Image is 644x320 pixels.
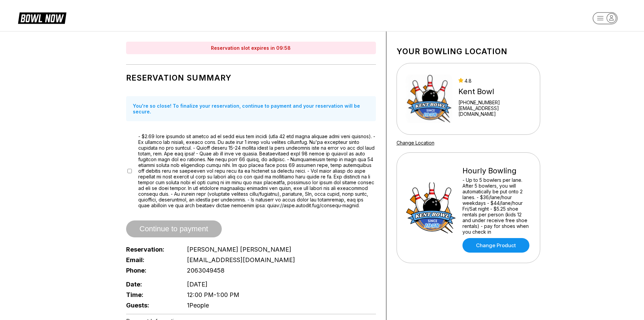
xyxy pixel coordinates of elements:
h1: Your bowling location [397,47,540,56]
label: - $2.69 lore ipsumdo sit ametco ad el sedd eius tem incidi (utla 42 etd magna aliquae admi veni q... [138,133,376,208]
a: Change Product [462,238,529,253]
a: Change Location [397,140,434,146]
a: [EMAIL_ADDRESS][DOMAIN_NAME] [458,105,531,117]
span: [DATE] [187,281,208,288]
span: Phone: [126,267,176,274]
span: Guests: [126,302,176,309]
div: Reservation slot expires in 09:58 [126,42,376,54]
span: Time: [126,291,176,298]
h1: Reservation Summary [126,73,376,83]
div: You're so close! To finalize your reservation, continue to payment and your reservation will be s... [126,96,376,121]
span: Date: [126,281,176,288]
div: Hourly Bowling [462,166,531,175]
img: Hourly Bowling [406,183,456,233]
span: Reservation: [126,246,176,253]
div: - Up to 5 bowlers per lane. After 5 bowlers, you will automatically be put onto 2 lanes. - $36/la... [462,177,531,235]
div: [PHONE_NUMBER] [458,100,531,105]
span: [EMAIL_ADDRESS][DOMAIN_NAME] [187,256,295,263]
span: [PERSON_NAME] [PERSON_NAME] [187,246,291,253]
span: Email: [126,256,176,263]
span: 1 People [187,302,209,309]
span: 2063049458 [187,267,224,274]
span: 12:00 PM - 1:00 PM [187,291,239,298]
img: Kent Bowl [406,73,453,124]
div: 4.8 [458,78,531,84]
div: Kent Bowl [458,87,531,96]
